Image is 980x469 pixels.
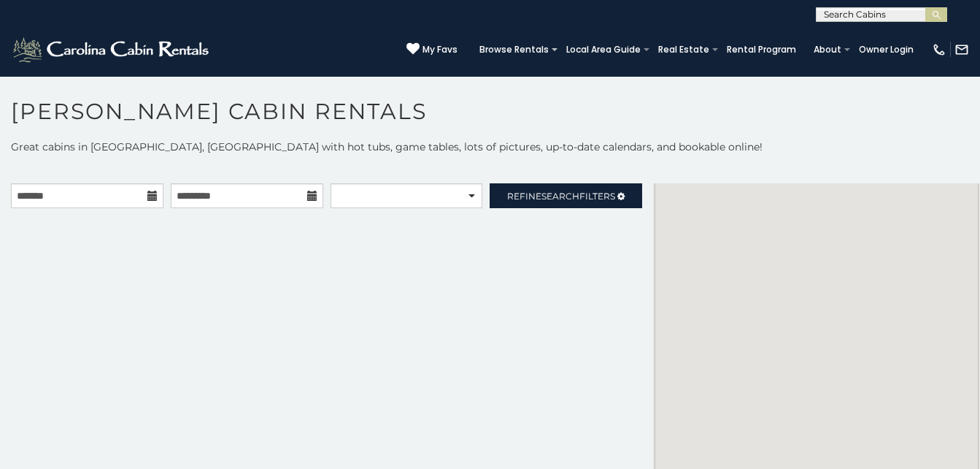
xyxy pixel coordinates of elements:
[11,35,213,64] img: White-1-2.png
[954,42,969,57] img: mail-regular-white.png
[423,43,458,56] span: My Favs
[852,39,921,60] a: Owner Login
[490,183,642,208] a: RefineSearchFilters
[507,191,615,202] span: Refine Filters
[406,42,458,57] a: My Favs
[719,39,803,60] a: Rental Program
[651,39,717,60] a: Real Estate
[932,42,946,57] img: phone-regular-white.png
[806,39,849,60] a: About
[541,191,579,202] span: Search
[472,39,556,60] a: Browse Rentals
[559,39,648,60] a: Local Area Guide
